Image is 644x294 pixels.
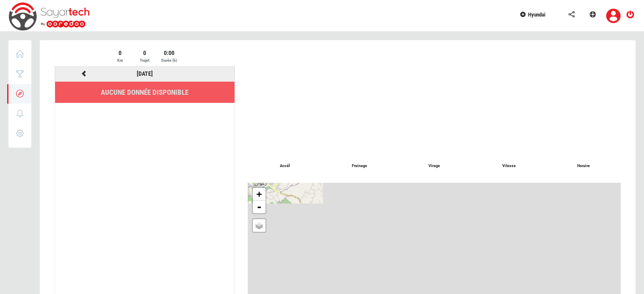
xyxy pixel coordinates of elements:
[108,57,132,64] div: Km
[108,49,132,57] div: 0
[322,163,397,169] p: Freinage
[248,163,322,169] p: Accél
[55,82,235,103] li: Aucune donnée disponible
[133,57,156,64] div: Trajet
[137,70,153,77] a: [DATE]
[158,49,181,57] div: 0:00
[158,57,181,64] div: Durée (h)
[253,219,265,232] a: Layers
[133,49,156,57] div: 0
[253,188,265,201] a: Zoom in
[397,163,471,169] p: Virage
[253,201,265,213] a: Zoom out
